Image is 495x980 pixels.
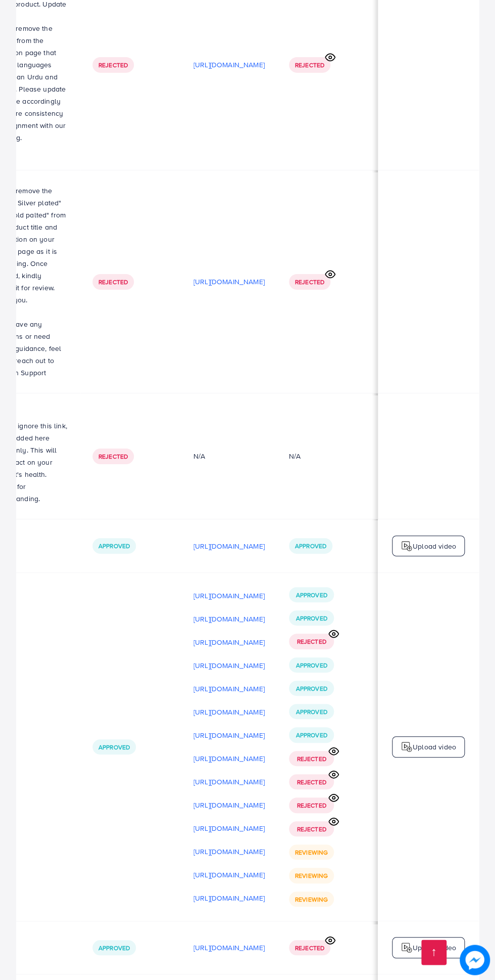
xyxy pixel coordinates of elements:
span: Rejected [295,278,324,286]
p: [URL][DOMAIN_NAME] [193,59,265,71]
img: logo [401,540,413,552]
p: Upload video [413,942,456,954]
p: [URL][DOMAIN_NAME] [193,942,265,954]
span: Approved [295,707,327,716]
p: Upload video [413,540,456,552]
img: logo [401,942,413,954]
span: Approved [98,743,130,751]
p: [URL][DOMAIN_NAME] [193,636,265,648]
span: Reviewing [295,871,328,880]
div: N/A [193,451,265,461]
span: Rejected [295,944,324,952]
span: Approved [295,614,327,622]
span: Reviewing [295,895,328,904]
p: [URL][DOMAIN_NAME] [193,822,265,834]
span: Rejected [295,61,324,69]
div: N/A [289,451,301,461]
p: [URL][DOMAIN_NAME] [193,659,265,672]
span: Approved [295,684,327,693]
p: [URL][DOMAIN_NAME] [193,799,265,811]
p: [URL][DOMAIN_NAME] [193,683,265,695]
span: Rejected [296,637,326,646]
span: Approved [295,591,327,599]
span: Rejected [296,778,326,786]
p: [URL][DOMAIN_NAME] [193,590,265,602]
p: [URL][DOMAIN_NAME] [193,276,265,288]
span: Approved [295,661,327,670]
span: Rejected [98,452,128,461]
span: Rejected [98,278,128,286]
p: Upload video [413,741,456,753]
p: [URL][DOMAIN_NAME] [193,869,265,881]
span: Approved [98,944,130,952]
span: Rejected [296,801,326,810]
span: Reviewing [295,848,328,857]
p: [URL][DOMAIN_NAME] [193,729,265,741]
p: [URL][DOMAIN_NAME] [193,892,265,904]
span: Rejected [98,61,128,69]
span: Rejected [296,754,326,763]
span: Rejected [296,825,326,833]
img: logo [401,741,413,753]
p: [URL][DOMAIN_NAME] [193,613,265,625]
span: Approved [295,542,326,550]
p: [URL][DOMAIN_NAME] [193,845,265,858]
span: Approved [98,542,130,550]
p: [URL][DOMAIN_NAME] [193,540,265,552]
p: [URL][DOMAIN_NAME] [193,752,265,765]
img: image [462,947,488,973]
span: Approved [295,731,327,739]
p: [URL][DOMAIN_NAME] [193,706,265,718]
p: [URL][DOMAIN_NAME] [193,776,265,788]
